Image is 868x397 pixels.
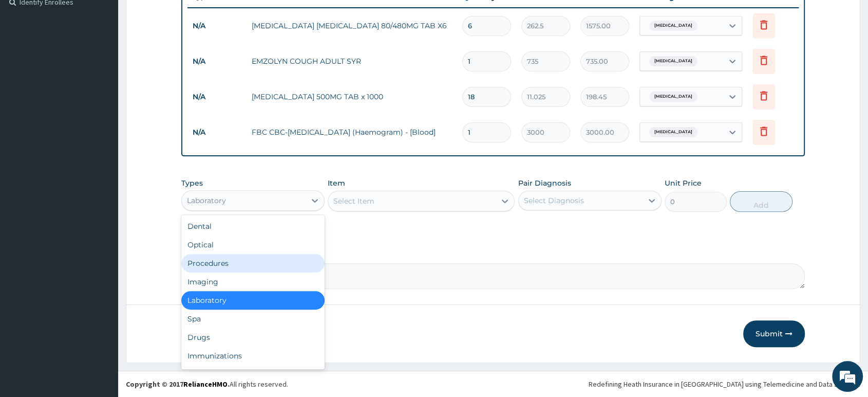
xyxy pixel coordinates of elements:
td: FBC CBC-[MEDICAL_DATA] (Haemogram) - [Blood] [247,122,457,142]
div: Laboratory [181,291,325,310]
img: d_794563401_company_1708531726252_794563401 [19,51,42,77]
div: Select Diagnosis [524,195,584,206]
label: Pair Diagnosis [518,178,571,188]
label: Item [328,178,345,188]
div: Dental [181,217,325,236]
label: Types [181,179,203,188]
button: Submit [743,320,805,347]
div: Imaging [181,273,325,291]
div: Others [181,365,325,384]
td: N/A [187,87,247,106]
div: Chat with us now [53,58,173,71]
div: Procedures [181,254,325,273]
td: N/A [187,16,247,35]
strong: Copyright © 2017 . [126,380,230,389]
label: Unit Price [665,178,702,188]
div: Drugs [181,328,325,347]
div: Minimize live chat window [168,5,193,30]
td: [MEDICAL_DATA] 500MG TAB x 1000 [247,86,457,107]
footer: All rights reserved. [118,371,868,397]
label: Comment [181,249,805,258]
span: [MEDICAL_DATA] [649,56,697,66]
div: Spa [181,310,325,328]
div: Redefining Heath Insurance in [GEOGRAPHIC_DATA] using Telemedicine and Data Science! [589,379,860,389]
span: [MEDICAL_DATA] [649,21,697,31]
a: RelianceHMO [183,380,228,389]
span: [MEDICAL_DATA] [649,92,697,102]
div: Optical [181,236,325,254]
td: [MEDICAL_DATA] [MEDICAL_DATA] 80/480MG TAB X6 [247,15,457,36]
textarea: Type your message and hit 'Enter' [5,281,196,317]
td: N/A [187,52,247,71]
div: Laboratory [187,195,226,206]
td: EMZOLYN COUGH ADULT SYR [247,51,457,71]
td: N/A [187,123,247,142]
button: Add [730,191,792,212]
span: We're online! [60,130,142,233]
div: Select Item [333,196,374,206]
div: Immunizations [181,347,325,365]
span: [MEDICAL_DATA] [649,127,697,137]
